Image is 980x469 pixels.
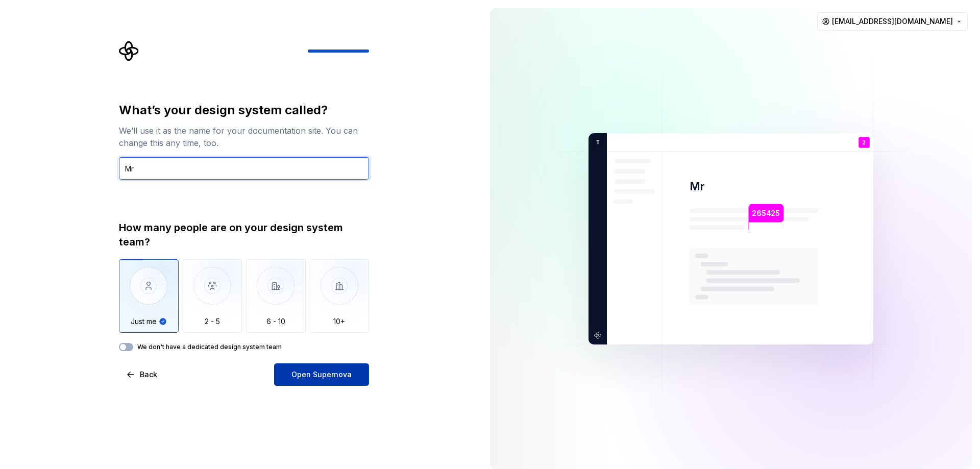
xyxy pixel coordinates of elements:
p: T [592,138,600,147]
p: 265425 [752,208,780,219]
input: Design system name [119,157,369,180]
label: We don't have a dedicated design system team [137,343,282,351]
span: [EMAIL_ADDRESS][DOMAIN_NAME] [832,16,953,27]
span: Back [140,369,157,380]
svg: Supernova Logo [119,41,139,61]
p: Mr [690,179,705,194]
div: How many people are on your design system team? [119,220,369,249]
div: We’ll use it as the name for your documentation site. You can change this any time, too. [119,125,369,149]
span: Open Supernova [291,369,352,380]
button: Back [119,363,166,386]
button: Open Supernova [274,363,369,386]
div: What’s your design system called? [119,102,369,118]
button: [EMAIL_ADDRESS][DOMAIN_NAME] [817,12,968,31]
p: 2 [862,140,866,145]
